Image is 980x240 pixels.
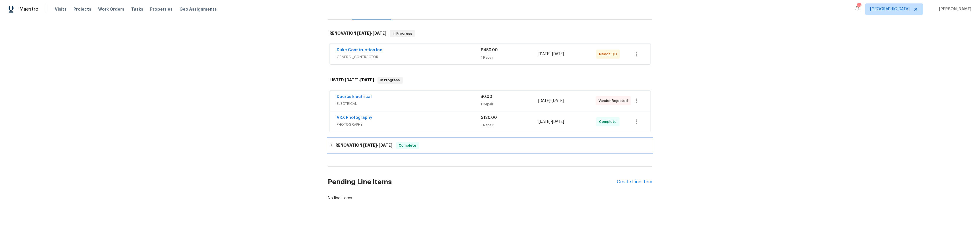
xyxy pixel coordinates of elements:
a: Ducros Electrical [337,95,372,99]
span: [GEOGRAPHIC_DATA] [870,6,910,12]
span: In Progress [390,31,415,36]
span: [DATE] [539,120,551,124]
div: Create Line Item [617,179,652,185]
span: [DATE] [539,52,551,56]
span: Geo Assignments [179,6,217,12]
span: [DATE] [379,143,392,147]
span: [DATE] [552,99,564,103]
a: VRX Photography [337,116,372,120]
span: - [357,31,386,35]
span: Tasks [131,7,143,11]
span: - [539,119,564,125]
span: ELECTRICAL [337,101,481,107]
span: $0.00 [481,95,492,99]
span: Properties [150,6,173,12]
span: PHOTOGRAPHY [337,122,481,127]
span: [PERSON_NAME] [937,6,971,12]
span: In Progress [378,77,402,83]
span: - [345,78,374,82]
span: [DATE] [538,99,550,103]
a: Duke Construction Inc [337,48,382,52]
span: [DATE] [345,78,359,82]
div: 1 Repair [481,55,539,60]
span: $450.00 [481,48,498,52]
span: [DATE] [360,78,374,82]
h6: RENOVATION [330,30,386,37]
span: Needs QC [599,51,619,57]
h2: Pending Line Items [328,169,617,195]
div: 1 Repair [481,122,539,128]
span: Visits [55,6,67,12]
div: 10 [857,3,861,9]
div: 1 Repair [481,101,538,107]
span: [DATE] [552,52,564,56]
span: GENERAL_CONTRACTOR [337,54,481,60]
span: [DATE] [373,31,386,35]
span: $120.00 [481,116,497,120]
span: Complete [599,119,619,125]
span: [DATE] [357,31,371,35]
h6: RENOVATION [336,142,392,149]
span: - [538,98,564,104]
span: [DATE] [363,143,377,147]
span: - [539,51,564,57]
h6: LISTED [330,77,374,84]
span: Maestro [20,6,38,12]
div: LISTED [DATE]-[DATE]In Progress [328,71,652,89]
div: No line items. [328,195,652,201]
span: Projects [73,6,91,12]
div: RENOVATION [DATE]-[DATE]Complete [328,139,652,152]
span: Complete [396,143,419,148]
span: Work Orders [98,6,124,12]
span: [DATE] [552,120,564,124]
span: - [363,143,392,147]
span: Vendor Rejected [599,98,630,104]
div: RENOVATION [DATE]-[DATE]In Progress [328,24,652,43]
